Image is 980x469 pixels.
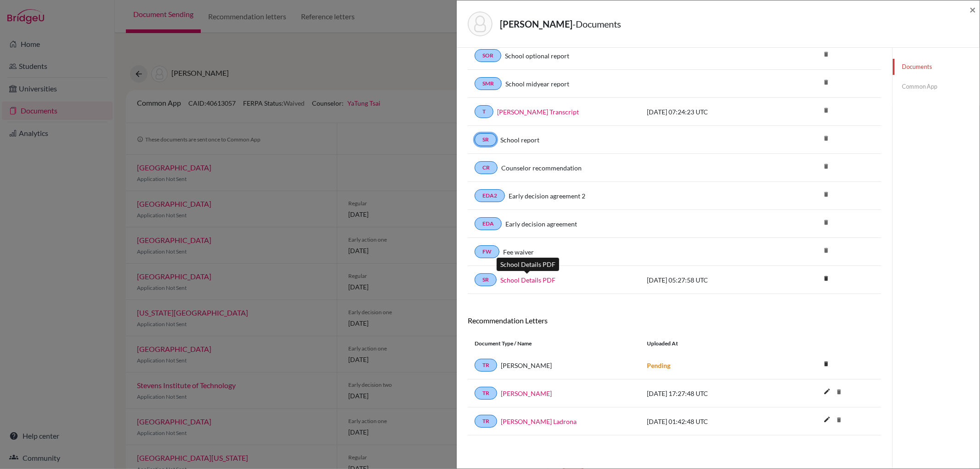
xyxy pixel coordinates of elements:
[819,159,833,173] i: delete
[819,243,833,257] i: delete
[503,247,534,257] a: Fee waiver
[832,413,846,427] i: delete
[475,245,499,258] a: FW
[505,79,569,89] a: School midyear report
[640,339,778,348] div: Uploaded at
[468,339,640,348] div: Document Type / Name
[505,219,577,229] a: Early decision agreement
[497,258,559,271] div: School Details PDF
[647,418,708,425] span: [DATE] 01:42:48 UTC
[819,75,833,89] i: delete
[475,133,497,146] a: SR
[475,387,497,400] a: TR
[819,358,833,371] a: delete
[819,187,833,201] i: delete
[501,163,582,173] a: Counselor recommendation
[819,103,833,117] i: delete
[819,131,833,145] i: delete
[475,217,502,230] a: EDA
[819,273,833,285] a: delete
[505,51,569,61] a: School optional report
[501,417,577,426] a: [PERSON_NAME] Ladrona
[475,359,497,372] a: TR
[475,189,505,202] a: EDA2
[475,161,498,174] a: CR
[969,4,976,15] button: Close
[647,390,708,397] span: [DATE] 17:27:48 UTC
[501,389,552,398] a: [PERSON_NAME]
[468,316,881,325] h6: Recommendation Letters
[475,273,497,286] a: SR
[819,271,833,285] i: delete
[500,135,539,145] a: School report
[497,107,579,117] a: [PERSON_NAME] Transcript
[819,357,833,371] i: delete
[893,79,980,95] a: Common App
[820,412,834,427] i: edit
[500,275,555,285] a: School Details PDF
[893,59,980,75] a: Documents
[969,3,976,16] span: ×
[819,385,835,399] button: edit
[475,415,497,428] a: TR
[640,107,778,117] div: [DATE] 07:24:23 UTC
[475,77,502,90] a: SMR
[819,215,833,229] i: delete
[640,275,778,285] div: [DATE] 05:27:58 UTC
[500,18,572,29] strong: [PERSON_NAME]
[647,362,670,369] strong: Pending
[475,105,493,118] a: T
[475,49,501,62] a: SOR
[819,47,833,61] i: delete
[832,385,846,399] i: delete
[501,361,552,370] span: [PERSON_NAME]
[820,384,834,399] i: edit
[572,18,621,29] span: - Documents
[819,413,835,427] button: edit
[509,191,585,201] a: Early decision agreement 2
